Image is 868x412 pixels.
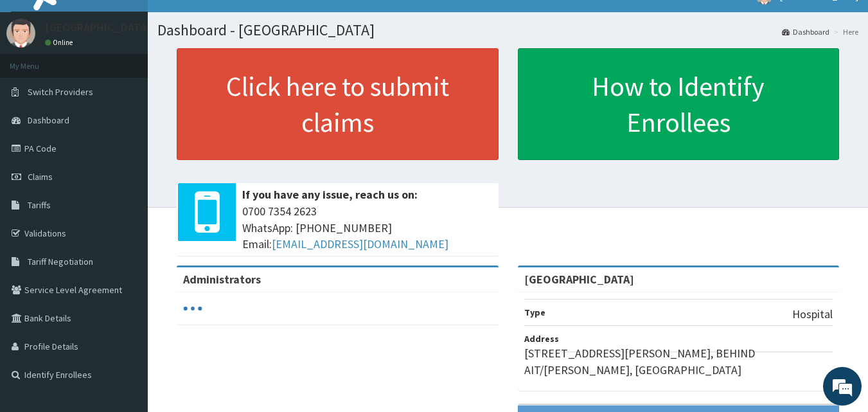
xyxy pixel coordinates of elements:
[183,299,202,318] svg: audio-loading
[524,272,634,287] strong: [GEOGRAPHIC_DATA]
[183,272,261,287] b: Administrators
[792,306,833,323] p: Hospital
[28,171,53,183] span: Claims
[242,203,492,253] span: 0700 7354 2623 WhatsApp: [PHONE_NUMBER] Email:
[177,48,499,160] a: Click here to submit claims
[6,19,35,48] img: User Image
[272,237,448,251] a: [EMAIL_ADDRESS][DOMAIN_NAME]
[524,307,545,318] b: Type
[45,38,76,47] a: Online
[524,333,559,345] b: Address
[75,124,177,254] span: We're online!
[211,6,242,37] div: Minimize live chat window
[24,64,52,96] img: d_794563401_company_1708531726252_794563401
[782,26,829,37] a: Dashboard
[518,48,840,160] a: How to Identify Enrollees
[28,256,93,267] span: Tariff Negotiation
[831,26,858,37] li: Here
[45,22,151,33] p: [GEOGRAPHIC_DATA]
[6,275,245,320] textarea: Type your message and hit 'Enter'
[28,199,51,211] span: Tariffs
[157,22,858,39] h1: Dashboard - [GEOGRAPHIC_DATA]
[28,114,69,126] span: Dashboard
[28,86,93,98] span: Switch Providers
[242,187,418,202] b: If you have any issue, reach us on:
[67,72,216,89] div: Chat with us now
[524,345,833,378] p: [STREET_ADDRESS][PERSON_NAME], BEHIND AIT/[PERSON_NAME], [GEOGRAPHIC_DATA]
